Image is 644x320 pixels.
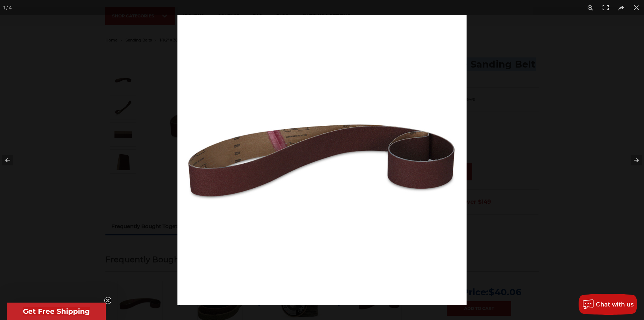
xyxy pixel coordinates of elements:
span: Chat with us [596,301,634,308]
button: Close teaser [104,297,111,304]
span: Get Free Shipping [23,307,90,315]
div: Get Free ShippingClose teaser [7,303,106,320]
img: 1.5_x_30_Aluminum_Oxide_Sanding_Belt_-1__48444.1704488190.jpg [177,15,467,305]
button: Next (arrow right) [620,143,644,178]
button: Chat with us [579,294,637,315]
